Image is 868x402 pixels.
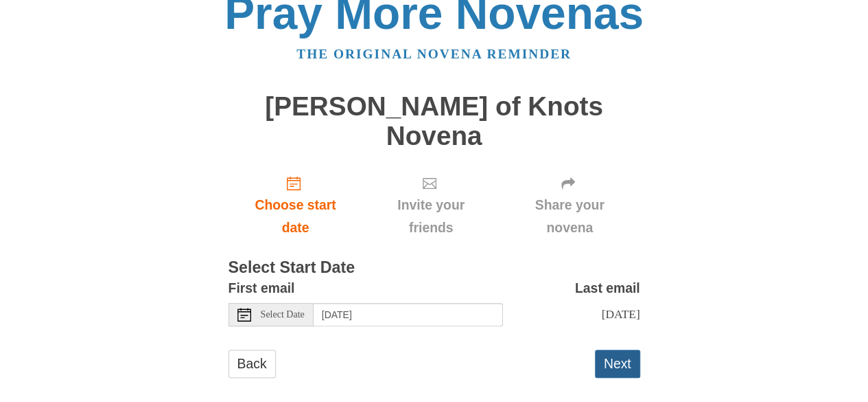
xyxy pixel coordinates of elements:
a: Choose start date [228,164,363,246]
span: Choose start date [242,194,349,239]
h3: Select Start Date [228,259,640,277]
label: First email [228,277,295,300]
a: Back [228,350,276,378]
span: Share your novena [513,194,626,239]
div: Click "Next" to confirm your start date first. [362,164,499,246]
a: The original novena reminder [296,47,572,61]
h1: [PERSON_NAME] of Knots Novena [228,92,640,150]
label: Last email [575,277,640,300]
input: Use the arrow keys to pick a date [314,303,503,326]
button: Next [595,350,640,378]
span: Select Date [261,310,305,320]
span: Invite your friends [376,194,485,239]
div: Click "Next" to confirm your start date first. [500,164,640,246]
span: [DATE] [601,307,640,321]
